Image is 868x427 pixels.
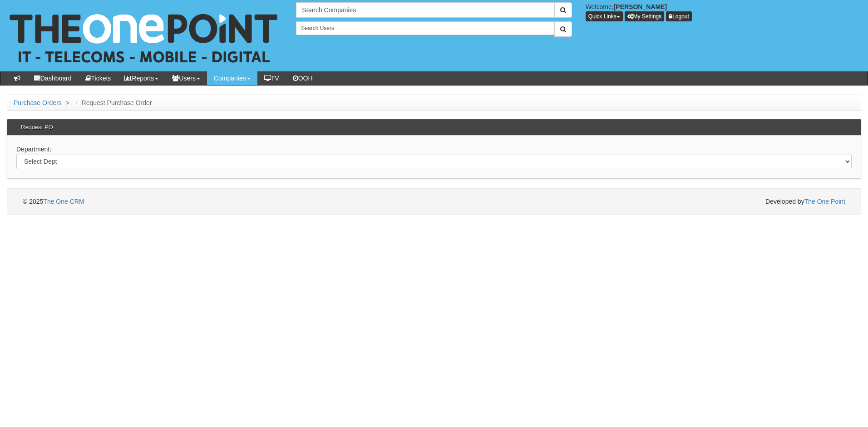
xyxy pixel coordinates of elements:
a: Tickets [79,71,118,85]
a: TV [257,71,286,85]
button: Quick Links [586,11,623,21]
span: > [64,99,72,106]
span: © 2025 [23,198,84,205]
li: Request Purchase Order [74,98,152,107]
div: Welcome, [579,2,868,21]
a: OOH [286,71,320,85]
a: Purchase Orders [14,99,62,106]
input: Search Companies [296,2,554,18]
a: Companies [207,71,257,85]
a: Dashboard [27,71,79,85]
a: My Settings [625,11,665,21]
a: The One Point [804,198,845,205]
a: The One CRM [43,198,84,205]
h3: Request PO [16,120,58,135]
a: Logout [666,11,692,21]
input: Search Users [296,21,554,35]
a: Users [165,71,207,85]
span: Developed by [765,197,845,206]
div: Department: [7,136,861,179]
b: [PERSON_NAME] [614,3,667,10]
a: Reports [118,71,165,85]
